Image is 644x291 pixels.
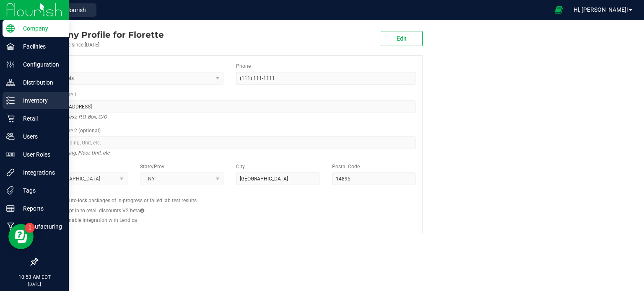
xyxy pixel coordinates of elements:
[37,41,164,49] div: Account active since [DATE]
[236,72,415,85] input: (123) 456-7890
[6,168,15,177] inline-svg: Integrations
[6,42,15,51] inline-svg: Facilities
[332,163,360,170] label: Postal Code
[15,149,65,160] p: User Roles
[15,167,65,178] p: Integrations
[15,95,65,106] p: Inventory
[15,77,65,88] p: Distribution
[236,173,319,185] input: City
[37,28,164,41] div: Florette
[6,78,15,87] inline-svg: Distribution
[381,31,423,46] button: Edit
[15,131,65,142] p: Users
[6,132,15,141] inline-svg: Users
[6,186,15,195] inline-svg: Tags
[332,173,415,185] input: Postal Code
[15,113,65,124] p: Retail
[574,6,628,13] span: Hi, [PERSON_NAME]!
[66,197,197,204] label: Auto-lock packages of in-progress or failed lab test results
[44,100,415,113] input: Address
[25,223,35,233] iframe: Resource center unread badge
[6,204,15,213] inline-svg: Reports
[6,24,15,33] inline-svg: Company
[236,62,251,70] label: Phone
[44,191,415,197] h2: Configs
[8,224,34,249] iframe: Resource center
[44,127,101,134] label: Address Line 2 (optional)
[6,114,15,123] inline-svg: Retail
[15,41,65,52] p: Facilities
[15,59,65,70] p: Configuration
[66,207,144,214] label: Opt in to retail discounts V2 beta
[549,2,568,18] span: Open Ecommerce Menu
[236,163,245,170] label: City
[44,136,415,149] input: Suite, Building, Unit, etc.
[15,203,65,214] p: Reports
[6,96,15,105] inline-svg: Inventory
[6,222,15,231] inline-svg: Manufacturing
[44,112,107,122] i: Street address, P.O. Box, C/O
[397,35,407,42] span: Edit
[6,150,15,159] inline-svg: User Roles
[44,148,111,158] i: Suite, Building, Floor, Unit, etc.
[4,273,65,281] p: 10:53 AM EDT
[140,163,164,170] label: State/Prov
[66,216,137,224] label: Enable integration with Lendica
[4,281,65,287] p: [DATE]
[6,60,15,69] inline-svg: Configuration
[15,221,65,232] p: Manufacturing
[15,23,65,33] p: Company
[15,185,65,196] p: Tags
